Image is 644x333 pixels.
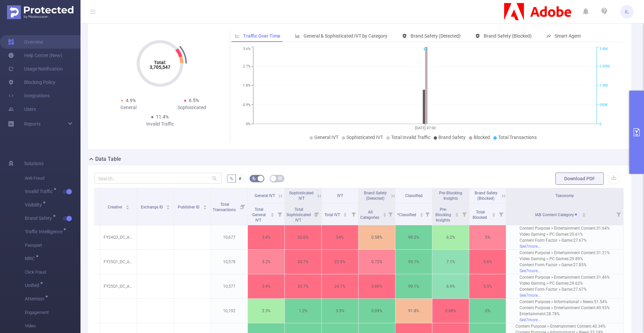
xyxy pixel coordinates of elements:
i: icon: caret-down [166,207,170,209]
span: Brand Safety [25,216,54,221]
div: General [97,104,160,111]
p: 20.7% [285,255,321,268]
div: See 7 more... [520,317,610,323]
span: Creative [108,205,123,209]
a: Usage Notification [8,62,63,76]
p: 99.1% [395,280,432,293]
span: *Classified [397,212,417,217]
p: 10,677 [211,231,248,244]
p: 0.58% [359,231,395,244]
i: icon: caret-up [271,212,274,214]
i: Filter menu [386,203,395,225]
i: icon: caret-up [582,212,586,214]
div: Sort [455,212,459,216]
i: Filter menu [349,203,358,225]
i: icon: caret-up [166,204,170,206]
tspan: 0% [246,122,251,126]
i: icon: bar-chart [295,34,300,38]
i: icon: caret-down [455,214,459,216]
div: Content Form Factor > Game : 27.67% [520,286,610,292]
div: Video Gaming > PC Games : 29.89% [520,256,610,262]
a: Blocking Policy [8,76,55,89]
div: Video Gaming > PC Games : 29.61% [520,231,610,237]
img: Protected Media [7,5,73,19]
div: Content Form Factor > Game : 27.67% [520,237,610,243]
p: 0.08% [432,304,469,317]
i: Filter menu [614,203,623,225]
p: 10,577 [211,280,248,293]
div: Sort [270,212,274,216]
tspan: 0.9% [243,103,251,107]
div: See 7 more... [520,243,610,249]
tspan: 1.9M [599,84,608,88]
tspan: 3.8M [599,47,608,51]
tspan: [DATE] 07:00 [415,126,435,130]
span: Visibility [25,202,44,207]
span: Invalid Traffic [25,189,55,194]
span: Total Sophisticated IVT [286,207,311,223]
span: IVT [337,193,343,198]
i: Filter menu [312,203,321,225]
tspan: Total: [154,60,166,65]
a: Integrations [8,89,50,102]
span: 6.5% [189,98,199,103]
i: icon: caret-up [125,204,129,206]
div: Content Purpose > Entertainment Content : 31.64% [520,225,610,231]
span: Total Transactions [213,202,237,212]
p: 10,578 [211,255,248,268]
span: Brand Safety (Detected) [364,191,387,201]
span: % [230,176,233,181]
p: 24% [322,231,358,244]
i: Filter menu [423,203,432,225]
p: 23.9% [322,255,358,268]
div: Sort [203,204,207,208]
span: 11.4% [156,114,169,120]
span: Brand Safety (Blocked) [484,33,532,39]
span: Pre-Blocking Insights [439,191,462,201]
div: Video Gaming > PC Games : 29.62% [520,280,610,286]
span: Anti-Fraud [25,172,80,185]
tspan: 2.7% [243,64,251,68]
p: 2.3% [248,304,284,317]
i: Filter menu [496,203,506,225]
span: Sophisticated IVT [346,135,383,140]
div: Sophisticated [160,104,223,111]
a: Users [8,102,36,116]
i: icon: caret-down [125,207,129,209]
p: FY25Q1_DC_AcrobatDC_AcrobatDC_XY_EN_ACAIAssistant-Acq-AIEdit-CareerAdvancementanDisplay_AN_728x90... [100,255,137,268]
tspan: 2.85M [599,64,610,68]
tspan: 1.8% [243,84,251,88]
tspan: 3,705,547 [150,64,170,70]
i: icon: caret-up [203,204,207,206]
span: Attention [25,296,47,301]
i: icon: caret-up [343,212,347,214]
i: icon: line-chart [235,34,239,38]
p: 91.8% [395,304,432,317]
a: Reports [24,117,41,131]
p: 10,192 [211,304,248,317]
span: Passport [25,239,80,252]
p: 0.72% [359,255,395,268]
span: Total Blocked [473,210,488,220]
i: icon: caret-up [492,212,496,214]
p: 3.4% [248,231,284,244]
h2: Data Table [95,155,121,163]
span: Solutions [24,157,44,170]
p: FY25Q1_DC_AcrobatDC_AcrobatDC_XY_EN_Acq-share-andisplay-careeradvancement_AN_728x90_NA_NA.zip [51... [100,280,137,293]
span: General & Sophisticated IVT by Category [304,33,387,39]
p: 6.9% [432,280,469,293]
span: Taxonomy [555,193,574,198]
p: 3.4% [248,280,284,293]
span: Total Invalid Traffic [391,135,430,140]
div: Sort [125,204,129,208]
span: All Categories [360,210,380,220]
tspan: 950K [599,103,608,107]
i: icon: caret-down [383,214,386,216]
i: icon: caret-down [343,214,347,216]
i: icon: caret-up [383,212,386,214]
i: icon: bg-colors [252,176,256,180]
i: icon: caret-down [271,214,274,216]
tspan: 3.6% [243,47,251,51]
p: 6.2% [432,231,469,244]
div: Content Purpose > Entertainment Content : 40.34% [516,323,614,329]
